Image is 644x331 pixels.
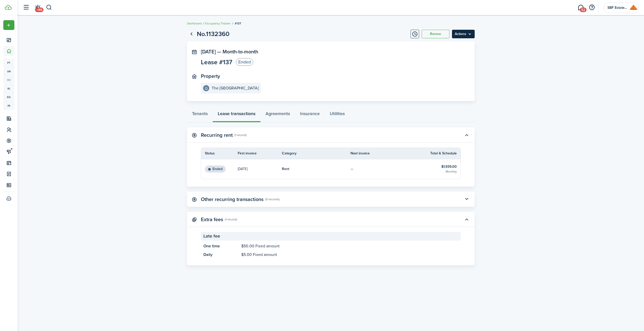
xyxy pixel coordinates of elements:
button: Renew [422,30,449,38]
button: Search [46,3,52,12]
span: SBF Estates Urban Renewal LLC [607,6,628,10]
span: Lease #137 [201,59,232,65]
panel-main-description: $5.00 Fixed amount [241,252,458,258]
p: [DATE] [238,166,248,172]
panel-main-body: Toggle accordion [187,232,475,265]
a: Rent [282,159,351,179]
a: Occupancy Tracker [205,21,231,26]
h1: No.1132360 [197,29,229,39]
menu-btn: Actions [452,30,475,38]
img: SBF Estates Urban Renewal LLC [630,4,638,12]
a: in [3,101,14,110]
a: eq [3,93,14,101]
panel-main-section-header: Late fee [201,232,461,241]
panel-main-body: Toggle accordion [187,148,475,187]
th: Category [282,151,351,156]
button: Toggle accordion [462,131,471,139]
span: +99 [35,8,43,12]
panel-main-title: One time [203,243,239,249]
span: — [217,48,221,55]
status: Ended [236,58,253,66]
panel-main-title: Extra fees [201,217,223,222]
a: $1,939.00Monthly [419,159,461,179]
a: Messaging [576,1,585,14]
span: #137 [235,21,241,26]
span: Month-to-month [223,48,258,55]
button: Timeline [411,30,419,38]
img: TenantCloud [5,5,12,10]
table-subtitle: Monthly [446,169,457,174]
button: Open sidebar [21,3,31,12]
a: Notifications [33,1,42,14]
th: Total & Schedule [430,151,461,156]
th: First invoice [238,151,282,156]
panel-main-title: Other recurring transactions [201,196,263,202]
table-info-title: Rent [282,166,289,172]
e-details-info-title: The [GEOGRAPHIC_DATA] [212,86,259,90]
a: Utilities [325,107,350,122]
button: Toggle accordion [462,215,471,224]
panel-main-subtitle: (0 records) [265,197,280,202]
table-info-title: $1,939.00 [441,164,457,169]
button: Open menu [452,30,475,38]
a: un [3,67,14,76]
a: [DATE] [238,159,282,179]
th: Status [201,151,238,156]
a: Insurance [295,107,325,122]
status: Ended [205,165,226,173]
button: Toggle accordion [462,195,471,204]
a: pt [3,58,14,67]
panel-main-title: Daily [203,252,239,258]
th: Next invoice [351,151,419,156]
panel-main-subtitle: (1 record) [225,217,237,222]
a: kl [3,84,14,93]
a: Agreements [260,107,295,122]
panel-main-title: Recurring rent [201,132,233,138]
button: Open menu [3,20,14,30]
button: Open resource center [587,3,596,12]
span: 52 [580,8,586,12]
panel-main-subtitle: (1 record) [234,133,247,137]
a: Tenants [187,107,213,122]
p: — [351,166,354,172]
a: oc [3,76,14,84]
a: — [351,159,419,179]
panel-main-description: $50.00 Fixed amount [241,243,458,249]
a: Go back [187,30,196,38]
panel-main-title: Property [201,73,220,79]
a: Dashboard [187,21,202,26]
span: [DATE] [201,48,216,55]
